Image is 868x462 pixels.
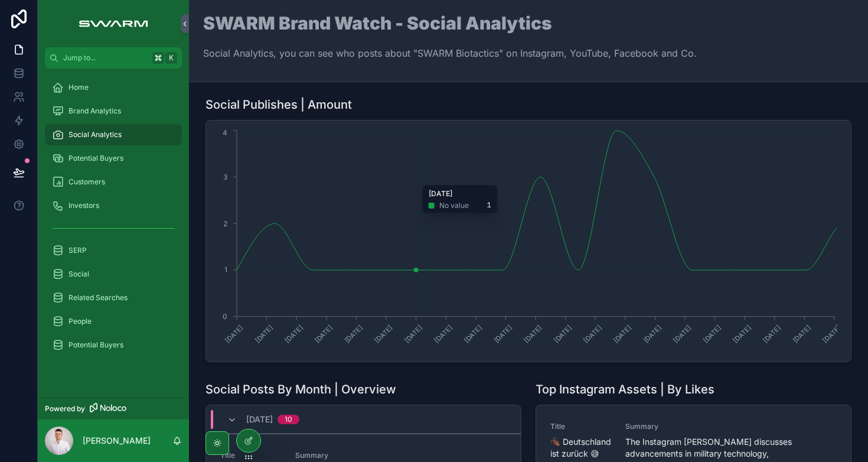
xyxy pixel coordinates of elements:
[612,323,633,344] text: [DATE]
[642,323,663,344] text: [DATE]
[68,293,128,302] span: Related Searches
[295,451,507,460] span: Summary
[45,334,182,356] a: Potential Buyers
[522,323,543,344] text: [DATE]
[38,69,189,371] div: scrollable content
[45,404,85,414] span: Powered by
[732,323,753,344] text: [DATE]
[253,323,275,344] text: [DATE]
[220,451,281,460] span: Title
[223,312,227,321] tspan: 0
[343,323,364,344] text: [DATE]
[68,269,89,279] span: Social
[45,124,182,145] a: Social Analytics
[45,240,182,261] a: SERP
[285,415,292,424] div: 10
[701,323,723,344] text: [DATE]
[68,201,99,210] span: Investors
[45,195,182,216] a: Investors
[45,171,182,193] a: Customers
[224,265,227,274] tspan: 1
[68,317,92,326] span: People
[625,422,811,431] span: Summary
[821,323,842,344] text: [DATE]
[68,177,105,187] span: Customers
[203,46,697,60] p: Social Analytics, you can see who posts about "SWARM Biotactics" on Instagram, YouTube, Facebook ...
[45,263,182,285] a: Social
[45,100,182,122] a: Brand Analytics
[45,311,182,332] a: People
[38,398,189,419] a: Powered by
[246,414,273,425] span: [DATE]
[223,173,227,181] tspan: 3
[550,422,611,431] span: Title
[582,323,603,344] text: [DATE]
[73,14,154,33] img: App logo
[223,128,227,137] tspan: 4
[68,154,123,163] span: Potential Buyers
[213,128,844,354] div: chart
[552,323,573,344] text: [DATE]
[223,323,244,344] text: [DATE]
[223,219,227,228] tspan: 2
[68,246,87,255] span: SERP
[462,323,484,344] text: [DATE]
[83,435,151,447] p: [PERSON_NAME]
[68,106,121,116] span: Brand Analytics
[373,323,394,344] text: [DATE]
[433,323,454,344] text: [DATE]
[283,323,305,344] text: [DATE]
[492,323,514,344] text: [DATE]
[313,323,334,344] text: [DATE]
[45,148,182,169] a: Potential Buyers
[403,323,424,344] text: [DATE]
[205,381,396,398] h1: Social Posts By Month | Overview
[68,130,122,139] span: Social Analytics
[45,287,182,308] a: Related Searches
[45,77,182,98] a: Home
[761,323,782,344] text: [DATE]
[203,14,697,32] h1: SWARM Brand Watch - Social Analytics
[671,323,693,344] text: [DATE]
[205,96,352,113] h1: Social Publishes | Amount
[63,53,148,63] span: Jump to...
[68,340,123,350] span: Potential Buyers
[68,83,89,92] span: Home
[791,323,812,344] text: [DATE]
[167,53,176,63] span: K
[536,381,714,398] h1: Top Instagram Assets | By Likes
[45,47,182,69] button: Jump to...K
